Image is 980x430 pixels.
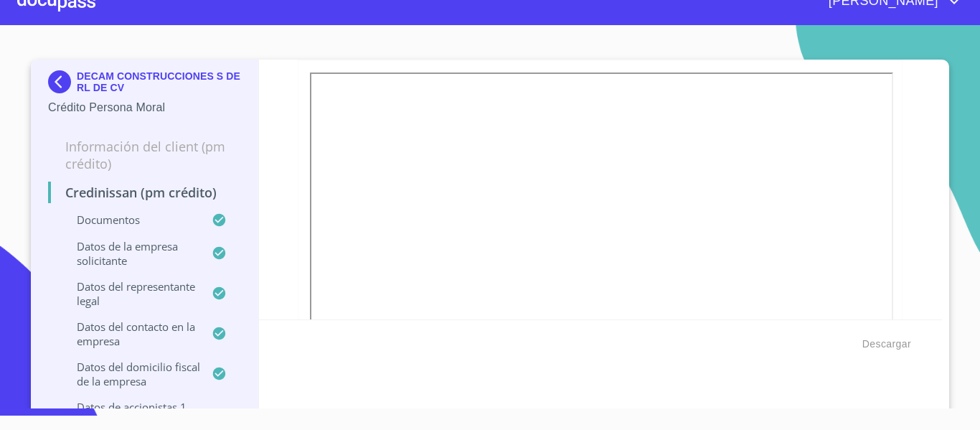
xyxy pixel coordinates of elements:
p: Datos del domicilio fiscal de la empresa [48,360,212,388]
p: Información del Client (PM crédito) [48,138,241,172]
p: Datos del representante legal [48,279,212,308]
div: DECAM CONSTRUCCIONES S DE RL DE CV [48,70,241,99]
button: Descargar [857,331,917,357]
p: Credinissan (PM crédito) [48,184,241,201]
p: Datos del contacto en la empresa [48,319,212,348]
p: Crédito Persona Moral [48,99,241,116]
img: Docupass spot blue [48,70,77,93]
p: DECAM CONSTRUCCIONES S DE RL DE CV [77,70,241,93]
p: Datos de la empresa solicitante [48,239,212,268]
p: Documentos [48,212,212,227]
span: Descargar [862,335,911,353]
